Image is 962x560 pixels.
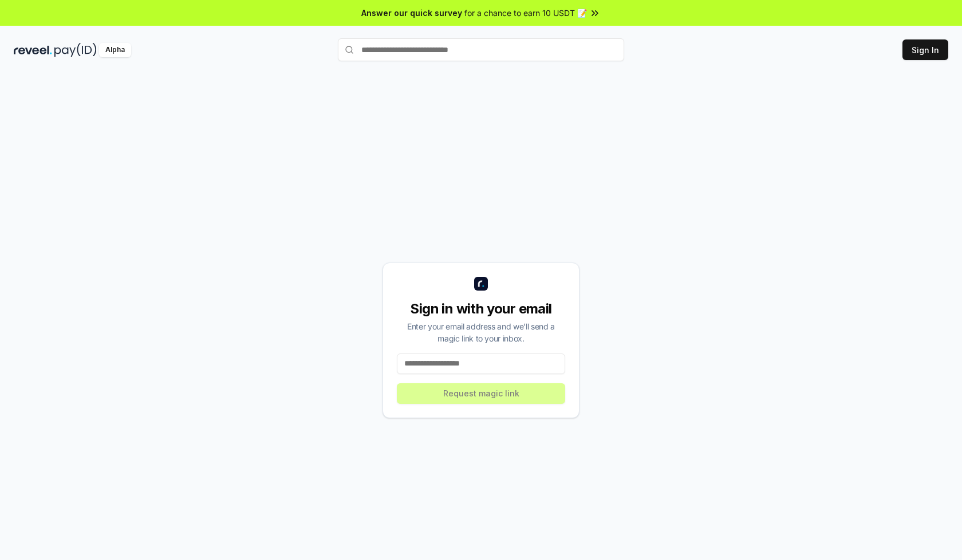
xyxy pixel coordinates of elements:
[397,320,565,344] div: Enter your email address and we’ll send a magic link to your inbox.
[14,43,52,57] img: reveel_dark
[99,43,131,57] div: Alpha
[464,7,587,19] span: for a chance to earn 10 USDT 📝
[54,43,97,57] img: pay_id
[902,39,948,60] button: Sign In
[397,300,565,318] div: Sign in with your email
[474,277,488,291] img: logo_small
[361,7,462,19] span: Answer our quick survey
